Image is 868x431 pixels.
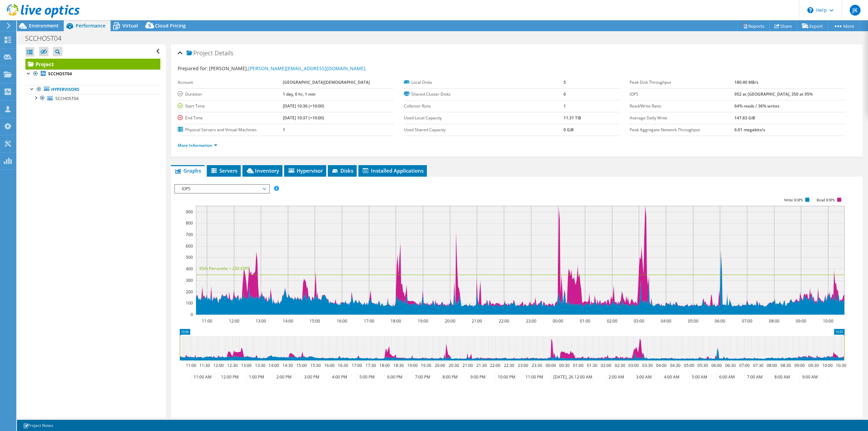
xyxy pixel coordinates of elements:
b: [DATE] 10:36 (+10:00) [283,103,324,109]
text: 0 [191,312,193,317]
a: SCCHOST04 [25,70,160,78]
text: 200 [186,289,193,295]
span: Graphs [174,167,201,174]
b: 5 [564,79,566,85]
label: Prepared for: [178,65,208,72]
text: 06:00 [711,363,722,368]
span: SCCHOST04 [55,96,79,101]
text: 15:00 [310,318,320,324]
text: 04:00 [661,318,671,324]
text: 00:00 [553,318,563,324]
text: 22:00 [499,318,509,324]
text: 14:00 [269,363,279,368]
text: 18:00 [379,363,390,368]
text: 21:30 [476,363,487,368]
text: 03:30 [642,363,653,368]
a: Share [769,21,797,31]
text: 04:00 [656,363,667,368]
span: Hypervisor [288,167,323,174]
text: 02:00 [607,318,617,324]
b: 952 at [GEOGRAPHIC_DATA], 350 at 95% [734,91,813,97]
b: 1 day, 0 hr, 1 min [283,91,316,97]
text: 23:30 [532,363,542,368]
b: [GEOGRAPHIC_DATA][DEMOGRAPHIC_DATA] [283,79,370,85]
a: Export [797,21,828,31]
label: Read/Write Ratio [630,103,734,110]
text: 05:30 [697,363,708,368]
b: 0 GiB [564,127,574,133]
text: 900 [186,209,193,215]
text: 23:00 [518,363,528,368]
text: 300 [186,277,193,283]
text: 10:00 [823,318,833,324]
label: Physical Servers and Virtual Machines [178,126,282,133]
label: Peak Aggregate Network Throughput [630,126,734,133]
text: 03:00 [628,363,639,368]
a: [PERSON_NAME][EMAIL_ADDRESS][DOMAIN_NAME] [248,65,366,72]
text: 01:30 [587,363,597,368]
text: 22:30 [504,363,514,368]
text: 05:00 [684,363,694,368]
b: 64% reads / 36% writes [734,103,780,109]
text: 07:00 [742,318,752,324]
text: 19:30 [421,363,431,368]
b: 6.01 megabits/s [734,127,765,133]
label: Duration [178,91,282,98]
span: Virtual [122,22,138,29]
text: 02:00 [601,363,611,368]
span: [PERSON_NAME], [209,65,366,72]
label: Local Disks [404,79,564,86]
label: Peak Disk Throughput [630,79,734,86]
text: 02:30 [615,363,625,368]
text: 07:00 [739,363,750,368]
text: 800 [186,220,193,226]
text: 04:30 [670,363,680,368]
text: 16:30 [338,363,348,368]
text: 17:00 [364,318,374,324]
a: More [828,21,860,31]
label: End Time [178,115,282,121]
text: 13:00 [241,363,252,368]
text: 13:30 [255,363,265,368]
text: 20:00 [435,363,445,368]
b: 1 [283,127,285,133]
text: 16:00 [337,318,347,324]
h1: SCCHOST04 [22,35,72,42]
text: 13:00 [256,318,266,324]
span: Servers [210,167,237,174]
text: 09:00 [794,363,805,368]
text: 14:00 [283,318,293,324]
a: SCCHOST04 [25,94,160,103]
a: More Information [178,142,217,148]
text: 19:00 [418,318,428,324]
text: 17:30 [366,363,376,368]
text: 700 [186,232,193,237]
label: Shared Cluster Disks [404,91,564,98]
text: 11:00 [186,363,196,368]
text: 08:30 [781,363,791,368]
span: IOPS [178,185,265,193]
text: 22:00 [490,363,500,368]
b: 1 [564,103,566,109]
label: Start Time [178,103,282,110]
a: Project Notes [18,421,58,430]
text: 06:00 [715,318,725,324]
span: Project [186,50,213,57]
span: JK [850,5,861,16]
text: 00:00 [546,363,556,368]
text: 12:00 [213,363,224,368]
svg: \n [807,7,813,13]
b: 180.40 MB/s [734,79,758,85]
text: 01:00 [580,318,590,324]
span: Inventory [246,167,279,174]
text: 05:00 [688,318,698,324]
text: 23:00 [526,318,536,324]
text: 03:00 [634,318,644,324]
text: 19:00 [407,363,418,368]
text: 16:00 [324,363,335,368]
span: Cloud Pricing [155,22,186,29]
text: 600 [186,243,193,249]
text: 18:30 [393,363,404,368]
b: SCCHOST04 [48,71,72,77]
text: 12:30 [227,363,238,368]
